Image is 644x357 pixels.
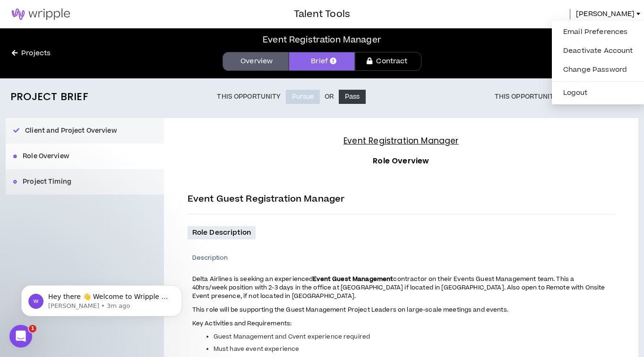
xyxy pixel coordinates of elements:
[495,93,558,101] p: This Opportunity
[289,52,355,71] a: Brief
[188,226,256,239] p: Role Description
[192,254,608,262] p: Description
[6,169,164,195] button: Project Timing
[217,93,281,101] p: This Opportunity
[10,91,88,103] h2: Project Brief
[192,275,605,300] span: contractor on their Events Guest Management team. This a 40hrs/week position with 2-3 days in the...
[294,7,350,21] h3: Talent Tools
[214,332,370,341] span: Guest Management and Cvent experience required
[339,90,366,104] button: Pass
[558,44,639,58] a: Deactivate Account
[263,34,381,46] div: Event Registration Manager
[576,9,635,19] span: [PERSON_NAME]
[9,325,32,348] iframe: Intercom live chat
[188,135,615,147] h4: Event Registration Manager
[558,63,639,77] a: Change Password
[192,275,313,283] span: Delta Airlines is seeking an experienced
[188,193,615,206] p: Event Guest Registration Manager
[558,86,639,100] button: Logout
[192,306,508,314] span: This role will be supporting the Guest Management Project Leaders on large-scale meetings and eve...
[558,25,639,39] a: Email Preferences
[355,52,421,71] a: Contract
[29,325,36,332] span: 1
[214,345,300,353] span: Must have event experience
[223,52,289,71] a: Overview
[325,93,334,101] p: Or
[192,319,292,328] span: Key Activities and Requirements:
[286,90,320,104] button: Pursue
[7,265,196,331] iframe: Intercom notifications message
[188,155,615,167] h3: Role Overview
[6,118,164,144] button: Client and Project Overview
[313,275,393,283] strong: Event Guest Management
